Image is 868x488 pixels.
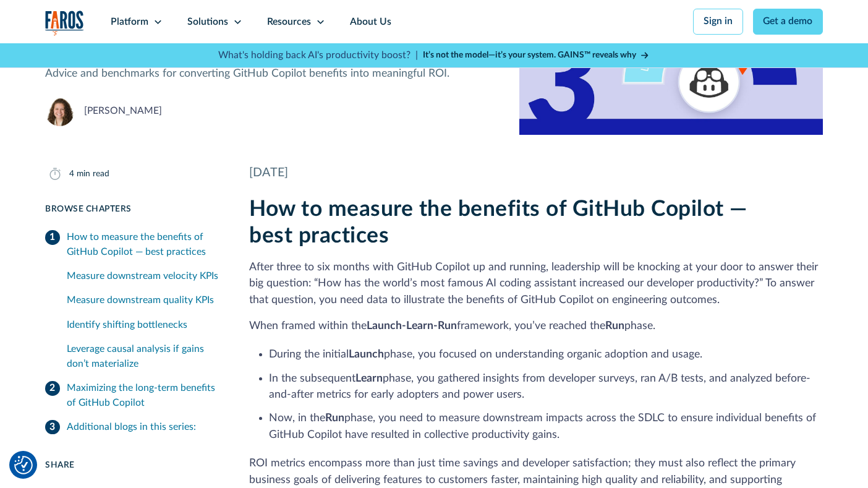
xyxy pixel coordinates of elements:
[753,9,823,34] a: Get a demo
[14,456,33,474] button: Cookie Settings
[69,168,74,181] div: 4
[269,370,823,403] li: In the subsequent phase, you gathered insights from developer surveys, ran A/B tests, and analyze...
[77,168,109,181] div: min read
[67,337,220,376] a: Leverage causal analysis if gains don’t materialize
[67,342,220,371] div: Leverage causal analysis if gains don’t materialize
[45,96,74,126] img: Neely Dunlap
[45,376,220,415] a: Maximizing the long-term benefits of GitHub Copilot
[249,318,823,335] p: When framed within the framework, you’ve reached the phase.
[605,320,624,331] strong: Run
[67,318,220,333] div: Identify shifting bottlenecks
[45,415,220,439] a: Additional blogs in this series:
[45,225,220,264] a: How to measure the benefits of GitHub Copilot — best practices
[249,259,823,309] p: After three to six months with GitHub Copilot up and running, leadership will be knocking at your...
[349,349,384,359] strong: Launch
[67,313,220,337] a: Identify shifting bottlenecks
[111,15,148,30] div: Platform
[367,320,457,331] strong: Launch-Learn-Run
[423,51,636,59] strong: It’s not the model—it’s your system. GAINS™ reveals why
[267,15,311,30] div: Resources
[269,346,823,363] li: During the initial phase, you focused on understanding organic adoption and usage.
[45,11,84,36] a: home
[218,48,418,63] p: What's holding back AI's productivity boost? |
[67,289,220,313] a: Measure downstream quality KPIs
[14,456,33,474] img: Revisit consent button
[355,373,383,383] strong: Learn
[269,410,823,443] li: Now, in the phase, you need to measure downstream impacts across the SDLC to ensure individual be...
[249,197,823,249] h2: How to measure the benefits of GitHub Copilot — best practices
[67,269,220,284] div: Measure downstream velocity KPIs
[67,420,196,435] div: Additional blogs in this series:
[45,11,84,36] img: Logo of the analytics and reporting company Faros.
[45,203,220,216] div: Browse Chapters
[67,293,220,308] div: Measure downstream quality KPIs
[325,413,344,423] strong: Run
[45,459,220,472] div: Share
[84,104,162,119] div: [PERSON_NAME]
[693,9,742,34] a: Sign in
[67,381,220,410] div: Maximizing the long-term benefits of GitHub Copilot
[67,230,220,259] div: How to measure the benefits of GitHub Copilot — best practices
[67,264,220,288] a: Measure downstream velocity KPIs
[187,15,228,30] div: Solutions
[249,164,823,182] div: [DATE]
[45,66,500,82] p: Advice and benchmarks for converting GitHub Copilot benefits into meaningful ROI.
[423,49,650,62] a: It’s not the model—it’s your system. GAINS™ reveals why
